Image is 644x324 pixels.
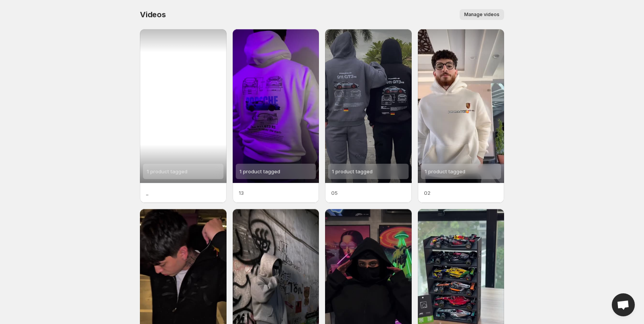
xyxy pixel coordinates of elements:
[147,168,187,174] span: 1 product tagged
[464,12,499,18] span: Manage videos
[425,168,465,174] span: 1 product tagged
[460,9,504,20] button: Manage videos
[332,168,373,174] span: 1 product tagged
[140,10,166,19] span: Videos
[146,189,220,197] p: _
[240,168,280,174] span: 1 product tagged
[424,189,498,197] p: 02
[239,189,313,197] p: 13
[612,293,635,316] div: Open chat
[331,189,406,197] p: 05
